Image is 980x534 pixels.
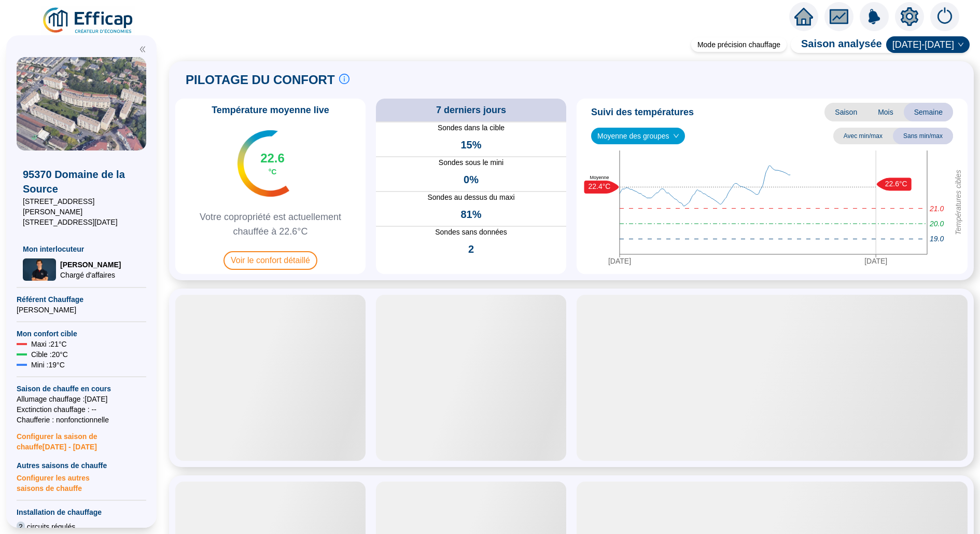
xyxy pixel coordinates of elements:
span: 7 derniers jours [436,103,506,117]
img: efficap energie logo [41,6,135,35]
span: Saison de chauffe en cours [17,384,146,394]
span: down [673,133,679,139]
img: alerts [860,2,889,31]
span: info-circle [339,74,349,84]
span: 2024-2025 [892,37,963,52]
span: Configurer la saison de chauffe [DATE] - [DATE] [17,425,146,452]
tspan: [DATE] [608,257,631,265]
span: Sondes sans données [376,227,566,238]
span: Mini : 19 °C [31,360,65,370]
span: Saison analysée [791,36,882,53]
span: Suivi des températures [591,105,694,119]
span: Chargé d'affaires [60,270,121,280]
span: 2 [468,242,474,256]
tspan: 19.0 [930,235,944,243]
span: [STREET_ADDRESS][DATE] [23,217,140,227]
span: Voir le confort détaillé [223,251,317,270]
span: circuits régulés [27,522,75,532]
span: double-left [139,46,146,53]
span: Configurer les autres saisons de chauffe [17,471,146,494]
span: Installation de chauffage [17,507,146,517]
span: °C [269,167,277,177]
span: Allumage chauffage : [DATE] [17,394,146,404]
tspan: Températures cibles [954,170,962,236]
span: Moyenne des groupes [597,128,679,144]
span: 81% [460,207,481,222]
span: 2 [17,522,25,532]
text: 22.4°C [589,183,611,191]
span: Mon interlocuteur [23,244,140,254]
span: Maxi : 21 °C [31,339,67,349]
span: home [794,7,813,26]
span: 95370 Domaine de la Source [23,167,140,196]
span: Sans min/max [893,128,953,144]
span: Sondes au dessus du maxi [376,192,566,203]
span: Votre copropriété est actuellement chauffée à 22.6°C [179,210,361,239]
span: Mois [867,103,904,121]
span: 15% [460,138,481,152]
text: 22.6°C [885,180,907,188]
span: Mon confort cible [17,328,146,339]
img: alerts [930,2,959,31]
span: Température moyenne live [205,103,335,117]
img: indicateur températures [237,130,290,197]
span: setting [900,7,919,26]
span: Chaufferie : non fonctionnelle [17,415,146,425]
span: [PERSON_NAME] [17,305,146,315]
span: Autres saisons de chauffe [17,460,146,471]
tspan: 21.0 [929,204,944,213]
span: [STREET_ADDRESS][PERSON_NAME] [23,196,140,217]
span: 0% [464,172,479,187]
tspan: [DATE] [864,257,887,265]
span: Exctinction chauffage : -- [17,404,146,415]
span: Sondes sous le mini [376,157,566,168]
text: Moyenne [590,175,609,181]
span: Semaine [904,103,953,121]
span: Référent Chauffage [17,294,146,305]
span: 22.6 [260,150,285,167]
span: [PERSON_NAME] [60,259,121,270]
span: PILOTAGE DU CONFORT [186,72,335,88]
span: Cible : 20 °C [31,349,68,360]
span: Sondes dans la cible [376,122,566,133]
img: Chargé d'affaires [23,258,56,281]
span: Avec min/max [833,128,893,144]
span: Saison [824,103,867,121]
tspan: 20.0 [929,220,944,228]
span: down [958,42,964,48]
div: Mode précision chauffage [691,37,787,52]
span: fund [830,7,848,26]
